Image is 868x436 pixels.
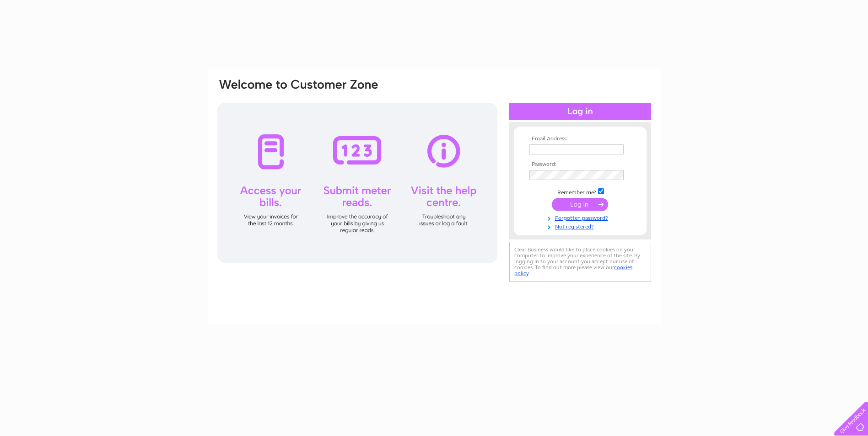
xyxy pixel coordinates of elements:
[529,222,633,230] a: Not registered?
[509,242,651,282] div: Clear Business would like to place cookies on your computer to improve your experience of the sit...
[514,264,632,276] a: cookies policy
[527,136,633,142] th: Email Address:
[552,198,608,211] input: Submit
[527,161,633,168] th: Password:
[527,187,633,196] td: Remember me?
[529,213,633,222] a: Forgotten password?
